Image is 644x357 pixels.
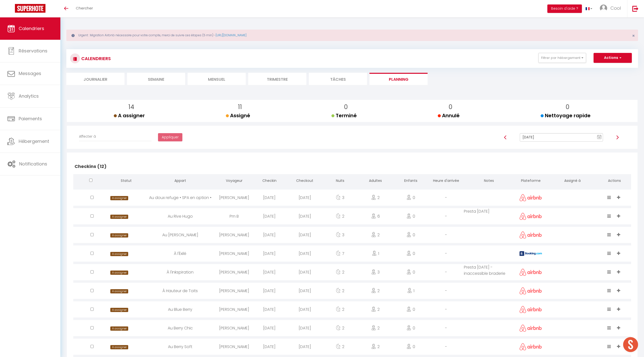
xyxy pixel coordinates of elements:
[19,48,47,54] span: Réservations
[73,159,631,174] h2: Checkins (12)
[216,227,252,243] div: [PERSON_NAME]
[287,190,322,206] div: [DATE]
[322,245,358,262] div: 7
[174,178,186,183] span: Appart
[322,301,358,317] div: 2
[538,53,586,63] button: Filtrer par hébergement
[393,339,428,355] div: 0
[632,34,635,38] button: Close
[358,320,393,336] div: 2
[110,196,128,200] span: A assigner
[230,102,250,112] p: 11
[287,245,322,262] div: [DATE]
[144,227,216,243] div: Au [PERSON_NAME]
[309,73,367,85] li: Tâches
[428,339,464,355] div: -
[287,227,322,243] div: [DATE]
[428,208,464,224] div: -
[632,33,635,39] span: ×
[114,112,145,119] span: A assigner
[287,301,322,317] div: [DATE]
[216,339,252,355] div: [PERSON_NAME]
[216,190,252,206] div: [PERSON_NAME]
[428,190,464,206] div: -
[19,161,47,167] span: Notifications
[144,190,216,206] div: Au doux refuge • SPA en option •
[623,337,638,352] div: Ouvrir le chat
[287,320,322,336] div: [DATE]
[520,231,542,238] img: airbnb2.png
[127,73,185,85] li: Semaine
[216,208,252,224] div: Pm B
[331,112,357,119] span: Terminé
[287,208,322,224] div: [DATE]
[428,320,464,336] div: -
[520,306,542,313] img: airbnb2.png
[594,53,632,63] button: Actions
[428,301,464,317] div: -
[520,251,542,256] img: booking2.png
[520,343,542,350] img: airbnb2.png
[110,308,128,312] span: A assigner
[464,207,514,226] td: Presta [DATE]
[393,264,428,280] div: 0
[520,269,542,276] img: airbnb2.png
[252,174,287,188] th: Checkin
[76,5,93,11] span: Chercher
[358,245,393,262] div: 1
[464,174,514,188] th: Notes
[252,283,287,299] div: [DATE]
[632,5,639,12] img: logout
[393,245,428,262] div: 0
[358,208,393,224] div: 6
[393,301,428,317] div: 0
[520,324,542,332] img: airbnb2.png
[428,174,464,188] th: Heure d'arrivée
[19,138,49,144] span: Hébergement
[252,264,287,280] div: [DATE]
[358,283,393,299] div: 2
[110,233,128,238] span: A assigner
[545,102,591,112] p: 0
[252,190,287,206] div: [DATE]
[66,73,124,85] li: Journalier
[19,116,42,122] span: Paiements
[600,4,607,12] img: ...
[393,227,428,243] div: 0
[144,301,216,317] div: Au Blue Berry
[287,174,322,188] th: Checkout
[110,345,128,349] span: A assigner
[358,190,393,206] div: 2
[442,102,460,112] p: 0
[19,70,41,77] span: Messages
[158,133,182,142] button: Appliquer
[216,320,252,336] div: [PERSON_NAME]
[252,320,287,336] div: [DATE]
[248,73,306,85] li: Trimestre
[428,264,464,280] div: -
[322,283,358,299] div: 2
[322,320,358,336] div: 2
[547,4,582,13] button: Besoin d'aide ?
[188,73,246,85] li: Mensuel
[118,102,145,112] p: 14
[358,264,393,280] div: 3
[110,289,128,293] span: A assigner
[393,208,428,224] div: 0
[144,283,216,299] div: À Hauteur de Toits
[226,112,250,119] span: Assigné
[322,208,358,224] div: 2
[216,301,252,317] div: [PERSON_NAME]
[547,174,598,188] th: Assigné à
[335,102,357,112] p: 0
[358,339,393,355] div: 2
[252,227,287,243] div: [DATE]
[514,174,548,188] th: Plateforme
[287,264,322,280] div: [DATE]
[322,190,358,206] div: 3
[322,227,358,243] div: 3
[287,283,322,299] div: [DATE]
[322,339,358,355] div: 2
[541,112,591,119] span: Nettoyage rapide
[66,30,638,41] div: Urgent : Migration Airbnb nécessaire pour votre compte, merci de suivre ces étapes (5 min) -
